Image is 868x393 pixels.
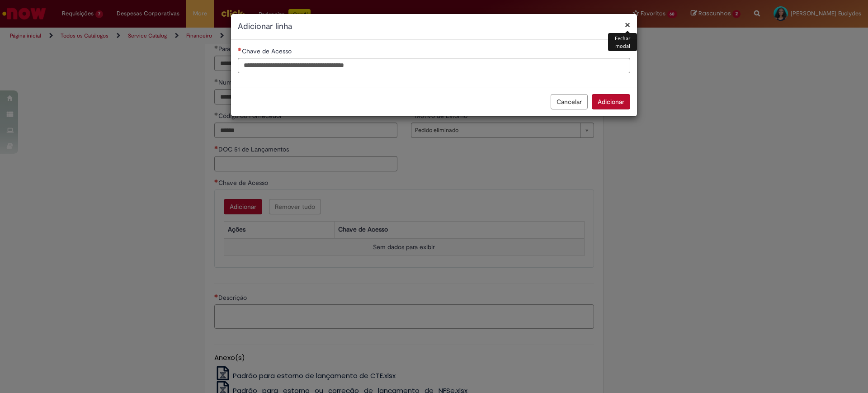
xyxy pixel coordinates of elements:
div: Fechar modal [608,33,637,51]
span: Chave de Acesso [242,47,293,55]
button: Cancelar [551,94,588,109]
button: Fechar modal [625,20,630,29]
button: Adicionar [592,94,630,109]
span: Necessários [238,47,242,51]
h2: Adicionar linha [238,21,630,33]
input: Chave de Acesso [238,58,630,73]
